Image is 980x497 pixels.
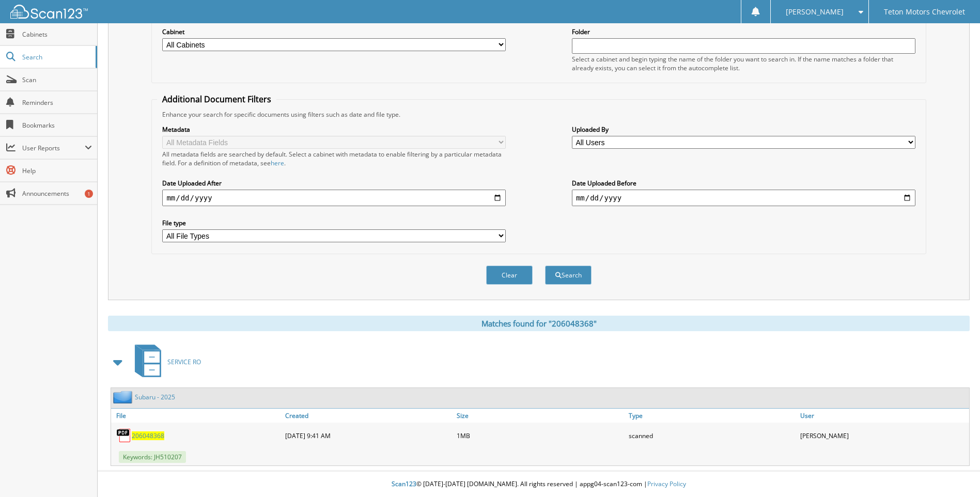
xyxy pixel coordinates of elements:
span: Reminders [22,98,92,107]
label: Folder [572,27,915,36]
span: Keywords: JH510207 [119,451,186,463]
div: © [DATE]-[DATE] [DOMAIN_NAME]. All rights reserved | appg04-scan123-com | [98,472,980,497]
div: Select a cabinet and begin typing the name of the folder you want to search in. If the name match... [572,55,915,72]
span: [PERSON_NAME] [786,9,844,15]
span: Scan123 [392,479,416,488]
div: [PERSON_NAME] [798,425,969,446]
div: 1 [85,190,93,198]
a: Subaru - 2025 [135,393,175,401]
div: scanned [626,425,798,446]
a: Created [283,409,454,423]
div: Enhance your search for specific documents using filters such as date and file type. [157,110,920,119]
span: Help [22,166,92,175]
img: scan123-logo-white.svg [10,5,88,19]
a: File [111,409,283,423]
a: 206048368 [132,431,164,440]
span: Scan [22,75,92,84]
label: Uploaded By [572,125,915,134]
span: Bookmarks [22,121,92,130]
span: User Reports [22,144,85,152]
a: User [798,409,969,423]
button: Search [545,266,592,285]
span: Cabinets [22,30,92,39]
span: Announcements [22,189,92,198]
iframe: Chat Widget [928,447,980,497]
a: Size [454,409,626,423]
input: end [572,190,915,206]
a: Type [626,409,798,423]
span: SERVICE RO [167,358,201,366]
a: here [271,159,284,167]
a: Privacy Policy [647,479,686,488]
legend: Additional Document Filters [157,94,276,105]
span: Teton Motors Chevrolet [884,9,965,15]
img: folder2.png [113,391,135,403]
label: Cabinet [162,27,506,36]
img: PDF.png [116,428,132,443]
div: All metadata fields are searched by default. Select a cabinet with metadata to enable filtering b... [162,150,506,167]
div: [DATE] 9:41 AM [283,425,454,446]
a: SERVICE RO [129,341,201,382]
div: Matches found for "206048368" [108,316,970,331]
input: start [162,190,506,206]
label: Metadata [162,125,506,134]
div: 1MB [454,425,626,446]
span: Search [22,53,90,61]
label: Date Uploaded After [162,179,506,188]
button: Clear [486,266,533,285]
label: File type [162,219,506,227]
label: Date Uploaded Before [572,179,915,188]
